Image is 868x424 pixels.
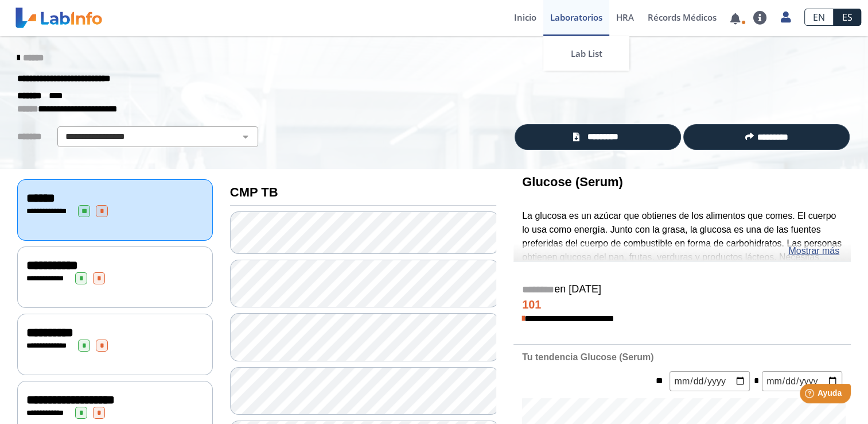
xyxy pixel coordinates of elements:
[766,379,855,411] iframe: Help widget launcher
[522,298,842,312] h4: 101
[834,9,861,26] a: ES
[522,175,623,189] b: Glucose (Serum)
[543,36,629,71] a: Lab List
[670,371,750,391] input: mm/dd/yyyy
[522,352,653,362] b: Tu tendencia Glucose (Serum)
[616,11,634,23] span: HRA
[762,371,842,391] input: mm/dd/yyyy
[788,244,839,258] a: Mostrar más
[522,209,842,305] p: La glucosa es un azúcar que obtienes de los alimentos que comes. El cuerpo lo usa como energía. J...
[804,9,834,26] a: EN
[522,283,842,296] h5: en [DATE]
[230,185,278,199] b: CMP TB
